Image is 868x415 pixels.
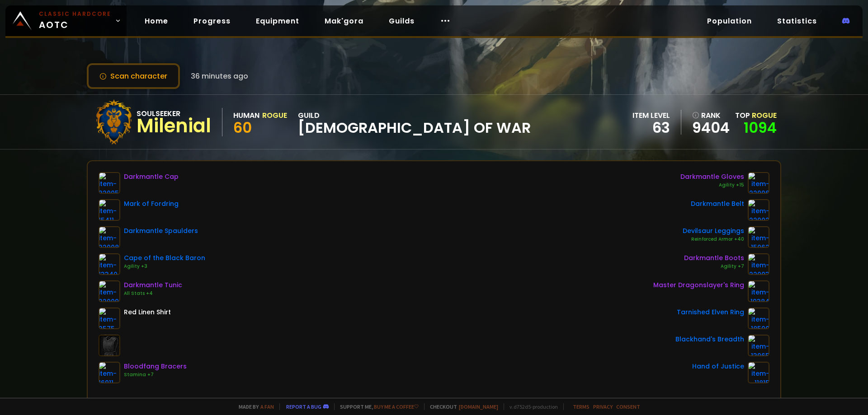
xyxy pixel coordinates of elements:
div: Blackhand's Breadth [675,335,744,344]
a: Mak'gora [317,12,371,30]
a: Classic HardcoreAOTC [5,5,127,36]
a: Privacy [593,403,613,410]
img: item-11815 [748,362,769,383]
div: Hand of Justice [692,362,744,371]
span: v. d752d5 - production [504,403,558,410]
div: Darkmantle Gloves [680,172,744,182]
div: Stamina +7 [124,371,187,378]
a: Guilds [382,12,422,30]
div: Red Linen Shirt [124,308,171,317]
a: a fan [260,403,274,410]
img: item-16911 [99,362,120,383]
img: item-22003 [748,253,769,275]
div: Soulseeker [137,108,211,119]
img: item-13340 [99,253,120,275]
div: Rogue [262,110,287,121]
div: Agility +7 [684,263,744,270]
div: Darkmantle Boots [684,253,744,263]
div: Tarnished Elven Ring [677,308,744,317]
span: Made by [233,403,274,410]
a: 1094 [744,117,777,138]
div: All Stats +4 [124,290,182,297]
span: Checkout [424,403,498,410]
a: Report a bug [286,403,321,410]
div: Agility +3 [124,263,205,270]
a: Terms [573,403,590,410]
span: 36 minutes ago [191,70,248,82]
img: item-22002 [748,199,769,221]
img: item-15411 [99,199,120,221]
div: Master Dragonslayer's Ring [653,280,744,290]
a: Home [137,12,175,30]
a: 9404 [692,121,730,135]
img: item-15062 [748,226,769,248]
a: Buy me a coffee [374,403,419,410]
a: Population [700,12,759,30]
button: Scan character [87,63,180,89]
div: Reinforced Armor +40 [683,236,744,243]
span: AOTC [39,10,111,32]
a: [DOMAIN_NAME] [459,403,498,410]
span: 60 [233,117,252,138]
span: Support me, [334,403,419,410]
div: Mark of Fordring [124,199,179,209]
div: 63 [632,121,670,135]
div: Darkmantle Belt [691,199,744,209]
small: Classic Hardcore [39,10,111,18]
a: Progress [186,12,238,30]
div: Agility +15 [680,182,744,189]
img: item-22005 [99,172,120,194]
img: item-13965 [748,335,769,356]
div: Milenial [137,119,211,133]
div: Top [735,110,777,121]
a: Consent [616,403,640,410]
img: item-18500 [748,308,769,329]
a: Statistics [770,12,824,30]
div: guild [298,110,531,135]
img: item-19384 [748,280,769,302]
a: Equipment [249,12,307,30]
img: item-22008 [99,226,120,248]
div: Cape of the Black Baron [124,253,205,263]
span: Rogue [752,110,777,121]
img: item-22009 [99,280,120,302]
img: item-2575 [99,308,120,329]
div: Darkmantle Cap [124,172,179,182]
span: [DEMOGRAPHIC_DATA] of War [298,121,531,135]
div: item level [632,110,670,121]
div: Darkmantle Spaulders [124,226,198,236]
div: Human [233,110,259,121]
img: item-22006 [748,172,769,194]
div: rank [692,110,730,121]
div: Devilsaur Leggings [683,226,744,236]
div: Darkmantle Tunic [124,280,182,290]
div: Bloodfang Bracers [124,362,187,371]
